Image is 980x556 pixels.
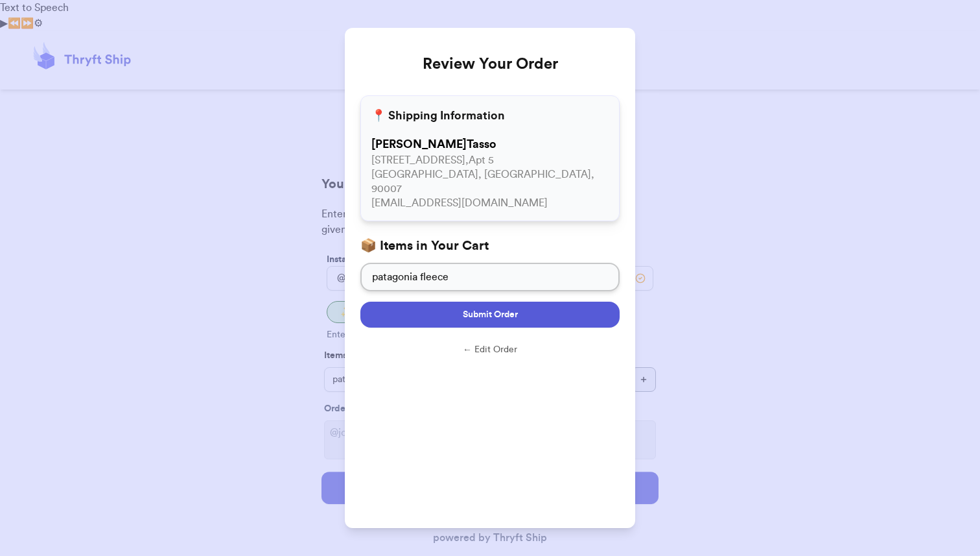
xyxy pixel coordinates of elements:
span: Submit Order [463,308,518,321]
span: [STREET_ADDRESS] [371,155,465,165]
p: patagonia fleece [372,269,608,285]
h2: Review Your Order [360,43,620,85]
button: ← Edit Order [360,343,620,356]
span: Tasso [467,138,496,150]
h3: 📦 Items in Your Cart [360,237,620,255]
p: [GEOGRAPHIC_DATA], [GEOGRAPHIC_DATA], 90007 [371,167,609,196]
button: Submit Order [360,302,620,328]
h3: 📍 Shipping Information [371,106,505,125]
span: , Apt 5 [465,155,494,165]
p: [EMAIL_ADDRESS][DOMAIN_NAME] [371,196,609,210]
span: [PERSON_NAME] [371,138,467,150]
